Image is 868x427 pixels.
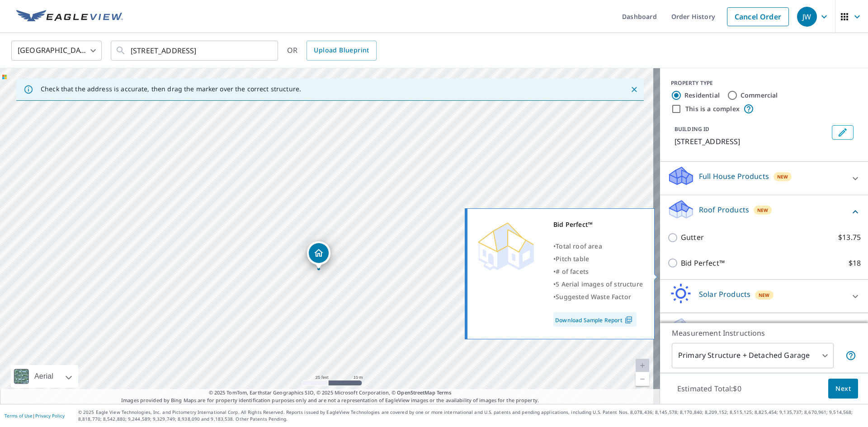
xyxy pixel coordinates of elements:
[307,241,330,269] div: Dropped pin, building 1, Residential property, 20654 Carousel Cir W Boca Raton, FL 33434
[685,104,740,113] label: This is a complex
[287,41,377,61] div: OR
[5,413,33,419] a: Terms of Use
[699,171,769,182] p: Full House Products
[636,372,649,386] a: Current Level 20, Zoom Out
[623,316,635,324] img: Pdf Icon
[832,125,854,140] button: Edit building 1
[667,283,861,309] div: Solar ProductsNew
[474,218,538,272] img: Premium
[667,317,861,343] div: Walls ProductsNew
[684,91,720,100] label: Residential
[35,413,65,419] a: Privacy Policy
[628,84,640,95] button: Close
[777,173,788,180] span: New
[553,312,637,327] a: Download Sample Report
[16,10,123,23] img: EV Logo
[437,389,452,396] a: Terms
[675,125,709,133] p: BUILDING ID
[670,379,749,399] p: Estimated Total: $0
[828,379,858,399] button: Next
[849,258,861,269] p: $18
[41,85,301,93] p: Check that the address is accurate, then drag the marker over the correct structure.
[699,289,750,300] p: Solar Products
[672,343,834,368] div: Primary Structure + Detached Garage
[845,350,856,361] span: Your report will include the primary structure and a detached garage if one exists.
[32,365,56,388] div: Aerial
[675,136,828,147] p: [STREET_ADDRESS]
[553,253,643,265] div: •
[741,91,778,100] label: Commercial
[727,7,789,26] a: Cancel Order
[553,265,643,278] div: •
[699,204,749,215] p: Roof Products
[11,38,102,63] div: [GEOGRAPHIC_DATA]
[759,291,770,299] span: New
[5,413,65,418] p: |
[553,291,643,303] div: •
[78,409,863,422] p: © 2025 Eagle View Technologies, Inc. and Pictometry International Corp. All Rights Reserved. Repo...
[672,328,856,338] p: Measurement Instructions
[681,232,704,243] p: Gutter
[671,79,857,87] div: PROPERTY TYPE
[835,383,851,394] span: Next
[667,165,861,191] div: Full House ProductsNew
[553,240,643,253] div: •
[556,267,589,276] span: # of facets
[553,218,643,231] div: Bid Perfect™
[636,359,649,372] a: Current Level 20, Zoom In Disabled
[131,38,259,63] input: Search by address or latitude-longitude
[314,45,369,56] span: Upload Blueprint
[556,254,589,263] span: Pitch table
[556,242,602,250] span: Total roof area
[757,206,769,214] span: New
[797,7,817,27] div: JW
[556,280,643,288] span: 5 Aerial images of structure
[838,232,861,243] p: $13.75
[553,278,643,291] div: •
[11,365,78,388] div: Aerial
[667,199,861,225] div: Roof ProductsNew
[307,41,376,61] a: Upload Blueprint
[681,258,725,269] p: Bid Perfect™
[556,292,631,301] span: Suggested Waste Factor
[397,389,435,396] a: OpenStreetMap
[209,389,452,397] span: © 2025 TomTom, Earthstar Geographics SIO, © 2025 Microsoft Corporation, ©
